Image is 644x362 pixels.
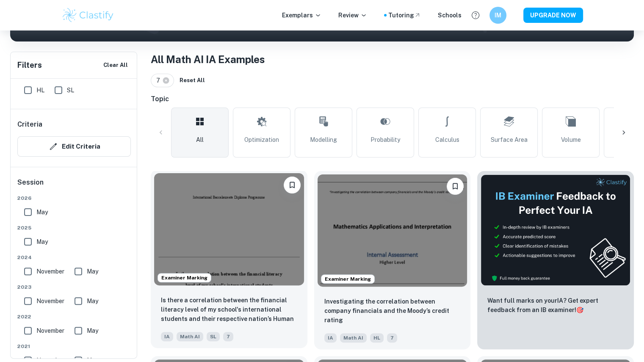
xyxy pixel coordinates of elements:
span: SL [67,86,74,95]
button: Edit Criteria [17,136,131,157]
p: Investigating the correlation between company financials and the Moody’s credit rating [324,297,461,325]
a: Tutoring [388,11,421,20]
button: Reset All [177,74,207,87]
span: Optimization [244,135,279,144]
span: Math AI [340,333,367,343]
p: Exemplars [282,11,321,20]
img: Clastify logo [61,7,115,24]
span: 7 [387,333,397,343]
button: IM [489,7,506,24]
h6: Topic [151,94,634,104]
span: November [36,296,64,306]
a: ThumbnailWant full marks on yourIA? Get expert feedback from an IB examiner! [477,171,634,349]
span: Modelling [310,135,337,144]
span: 🎯 [576,307,583,313]
span: Surface Area [491,135,528,144]
a: Schools [438,11,462,20]
span: May [87,296,98,306]
span: 2024 [17,254,131,261]
span: All [196,135,204,144]
p: Review [338,11,367,20]
h6: Criteria [17,119,42,130]
img: Thumbnail [481,174,630,286]
span: May [87,267,98,276]
div: 7 [151,74,174,87]
span: November [36,326,64,335]
span: IA [324,333,337,343]
span: SL [207,332,220,341]
a: Examiner MarkingBookmarkInvestigating the correlation between company financials and the Moody’s ... [314,171,471,349]
span: IA [161,332,173,341]
span: Math AI [177,332,203,341]
span: 2021 [17,343,131,350]
span: 7 [223,332,233,341]
button: Clear All [101,59,130,72]
span: Calculus [435,135,459,144]
button: Bookmark [284,177,301,193]
img: Math AI IA example thumbnail: Investigating the correlation between co [318,174,467,287]
h6: Filters [17,59,42,71]
span: November [36,267,64,276]
h6: IM [493,11,503,20]
button: Help and Feedback [468,8,483,22]
button: Bookmark [447,178,464,195]
span: HL [36,86,44,95]
h1: All Math AI IA Examples [151,52,634,67]
span: 2026 [17,194,131,202]
a: Examiner MarkingBookmarkIs there a correlation between the financial literacy level of my school'... [151,171,307,349]
button: UPGRADE NOW [523,8,583,23]
span: Examiner Marking [321,275,374,283]
span: 2023 [17,283,131,291]
span: May [36,237,48,246]
span: May [36,207,48,217]
span: Probability [370,135,400,144]
p: Is there a correlation between the financial literacy level of my school's international students... [161,296,297,324]
span: HL [370,333,384,343]
span: May [87,326,98,335]
h6: Session [17,177,131,194]
span: 2022 [17,313,131,321]
p: Want full marks on your IA ? Get expert feedback from an IB examiner! [487,296,624,315]
span: 2025 [17,224,131,232]
span: 7 [156,76,164,85]
span: Examiner Marking [158,274,211,282]
img: Math AI IA example thumbnail: Is there a correlation between the finan [154,173,304,285]
span: Volume [561,135,581,144]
